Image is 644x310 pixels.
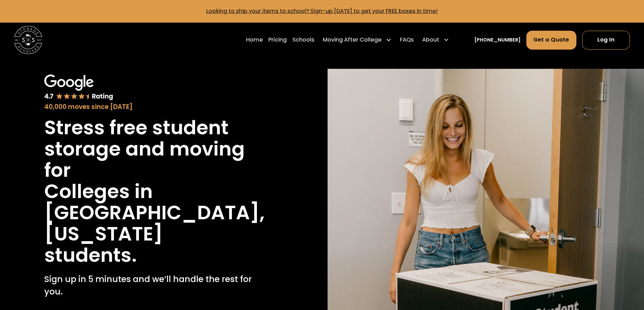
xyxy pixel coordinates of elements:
a: Looking to ship your items to school? Sign-up [DATE] to get your FREE boxes in time! [206,7,438,15]
div: Moving After College [323,36,382,44]
a: Get a Quote [526,31,577,50]
div: Moving After College [320,30,395,50]
img: Storage Scholars main logo [14,26,42,54]
a: FAQs [400,30,414,50]
a: Log In [582,31,630,50]
div: About [422,36,439,44]
h1: Stress free student storage and moving for [44,117,272,181]
a: Pricing [268,30,287,50]
h1: Colleges in [GEOGRAPHIC_DATA], [US_STATE] [44,181,272,245]
a: Schools [292,30,314,50]
a: [PHONE_NUMBER] [474,36,521,44]
div: About [420,30,452,50]
img: Google 4.7 star rating [44,75,113,101]
h1: students. [44,245,137,266]
div: 40,000 moves since [DATE] [44,102,272,112]
a: Home [246,30,263,50]
p: Sign up in 5 minutes and we’ll handle the rest for you. [44,273,272,298]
